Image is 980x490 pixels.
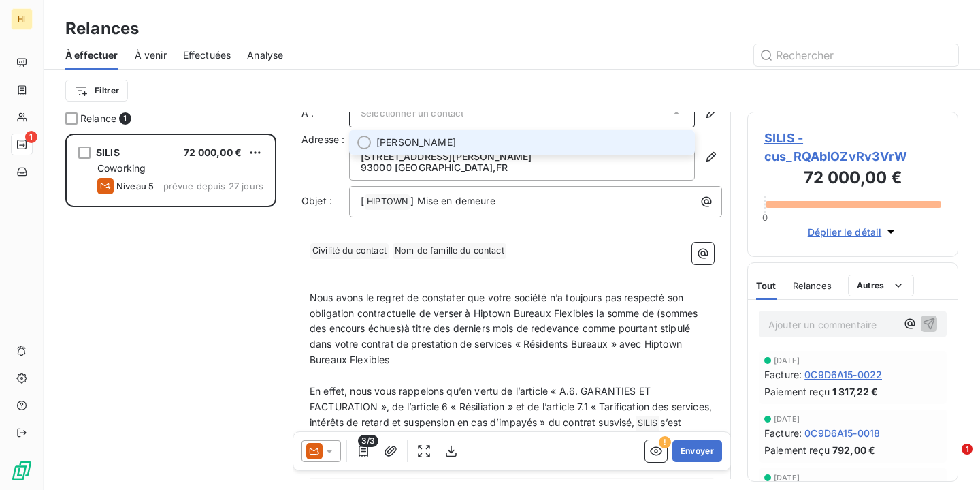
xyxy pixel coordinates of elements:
[358,435,378,447] span: 3/3
[762,212,768,223] span: 0
[774,474,800,482] span: [DATE]
[764,129,941,166] span: SILIS - cus_RQAbIOZvRv3VrW
[764,367,802,382] span: Facture :
[793,280,832,291] span: Relances
[301,106,349,120] label: À :
[163,181,263,192] span: prévue depuis 27 jours
[832,384,879,399] span: 1 317,22 €
[97,162,146,174] span: Coworking
[247,48,283,62] span: Analyse
[832,443,875,457] span: 792,00 €
[393,243,506,259] span: Nom de famille du contact
[135,48,167,62] span: À venir
[376,136,456,149] span: [PERSON_NAME]
[65,134,276,490] div: grid
[119,112,131,125] span: 1
[672,440,722,462] button: Envoyer
[808,225,882,239] span: Déplier le détail
[361,195,364,206] span: [
[310,385,715,428] span: En effet, nous vous rappelons qu’en vertu de l’article « A.6. GARANTIES ET FACTURATION », de l’ar...
[756,280,777,291] span: Tout
[116,181,154,192] span: Niveau 5
[65,80,128,102] button: Filtrer
[764,166,941,193] h3: 72 000,00 €
[410,195,495,206] span: ] Mise en demeure
[65,48,118,62] span: À effectuer
[361,151,683,162] p: [STREET_ADDRESS][PERSON_NAME]
[361,108,463,119] span: Sélectionner un contact
[636,416,660,431] span: SILIS
[310,243,389,259] span: Civilité du contact
[310,292,700,366] span: Nous avons le regret de constater que votre société n’a toujours pas respecté son obligation cont...
[754,44,958,66] input: Rechercher
[962,444,973,455] span: 1
[764,384,830,399] span: Paiement reçu
[774,356,800,365] span: [DATE]
[184,147,242,158] span: 72 000,00 €
[361,162,683,173] p: 93000 [GEOGRAPHIC_DATA] , FR
[11,8,33,30] div: HI
[65,16,139,41] h3: Relances
[774,415,800,423] span: [DATE]
[96,147,120,158] span: SILIS
[934,444,966,476] iframe: Intercom live chat
[764,443,830,457] span: Paiement reçu
[80,112,116,125] span: Relance
[804,426,880,440] span: 0C9D6A15-0018
[804,367,882,382] span: 0C9D6A15-0022
[25,131,37,143] span: 1
[804,224,902,240] button: Déplier le détail
[183,48,231,62] span: Effectuées
[301,134,344,145] span: Adresse :
[365,194,410,210] span: HIPTOWN
[301,195,332,206] span: Objet :
[764,426,802,440] span: Facture :
[848,275,914,296] button: Autres
[11,460,33,482] img: Logo LeanPay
